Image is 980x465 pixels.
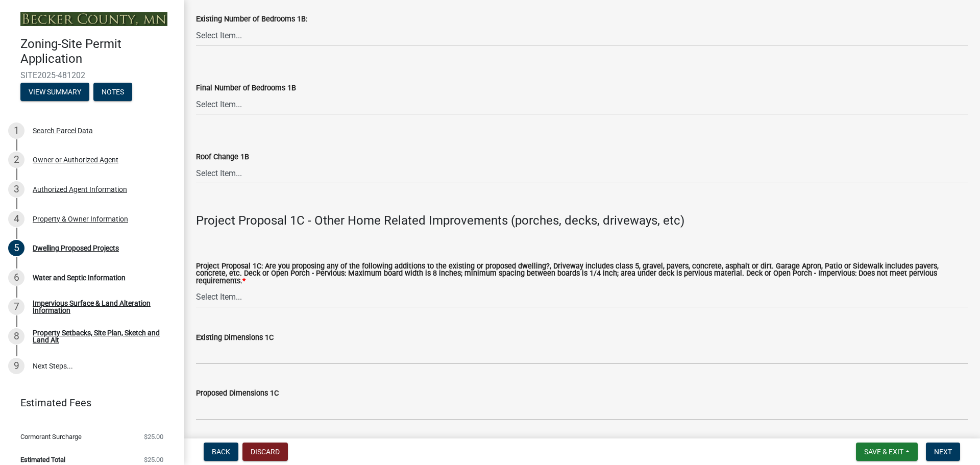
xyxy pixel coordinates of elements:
label: Final Number of Bedrooms 1B [196,85,296,92]
label: Existing Dimensions 1C [196,334,274,341]
div: 5 [8,240,24,256]
div: Search Parcel Data [33,127,93,134]
div: Water and Septic Information [33,274,126,281]
button: Save & Exit [856,443,918,461]
button: Discard [242,443,288,461]
div: Property & Owner Information [33,215,128,223]
label: Proposed Dimensions 1C [196,390,279,397]
div: 2 [8,152,24,168]
div: Property Setbacks, Site Plan, Sketch and Land Alt [33,329,167,344]
button: Back [204,443,238,461]
div: Impervious Surface & Land Alteration Information [33,300,167,314]
button: Notes [93,83,132,101]
h4: Zoning-Site Permit Application [20,37,176,66]
div: 9 [8,358,24,374]
span: SITE2025-481202 [20,70,163,80]
span: Estimated Total [20,456,65,463]
div: Authorized Agent Information [33,186,127,193]
button: Next [926,443,960,461]
span: Next [934,448,952,456]
div: 3 [8,181,24,198]
div: 7 [8,299,24,315]
div: 8 [8,328,24,345]
label: Roof Change 1B [196,154,249,161]
div: 1 [8,123,24,139]
wm-modal-confirm: Summary [20,88,89,96]
wm-modal-confirm: Notes [93,88,132,96]
button: View Summary [20,83,89,101]
span: Back [212,448,230,456]
label: Existing Number of Bedrooms 1B: [196,16,307,23]
label: Project Proposal 1C: Are you proposing any of the following additions to the existing or proposed... [196,263,968,285]
div: 6 [8,270,24,286]
span: $25.00 [144,456,163,463]
h4: Project Proposal 1C - Other Home Related Improvements (porches, decks, driveways, etc) [196,213,968,228]
img: Becker County, Minnesota [20,12,167,26]
span: $25.00 [144,433,163,440]
div: Owner or Authorized Agent [33,156,118,163]
span: Cormorant Surcharge [20,433,82,440]
div: Dwelling Proposed Projects [33,244,119,252]
div: 4 [8,211,24,227]
a: Estimated Fees [8,393,167,413]
span: Save & Exit [864,448,903,456]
